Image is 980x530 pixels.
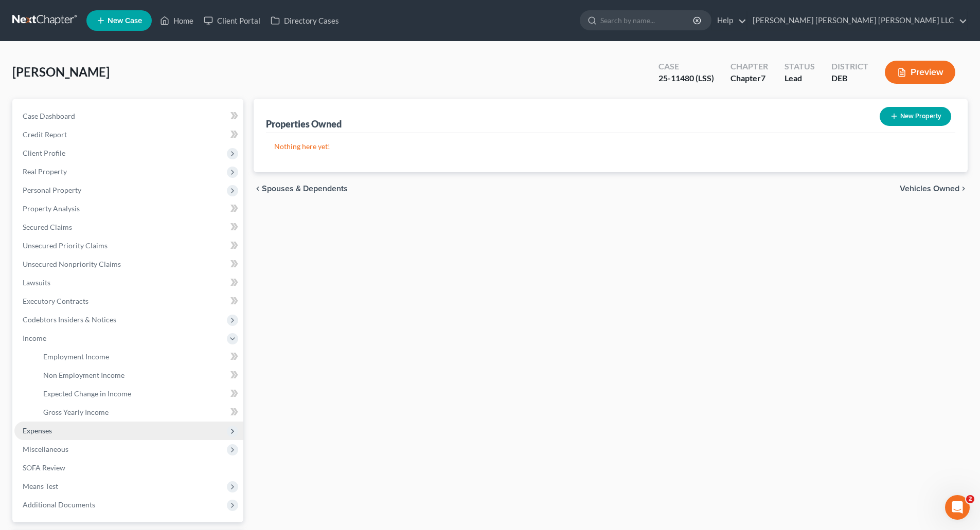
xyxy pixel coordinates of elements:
span: Credit Report [23,130,67,139]
span: Secured Claims [23,223,72,231]
div: Properties Owned [266,118,342,130]
p: Nothing here yet! [274,141,947,152]
span: Case Dashboard [23,112,75,120]
span: Expected Change in Income [43,389,131,398]
span: Means Test [23,482,58,490]
span: 2 [966,495,974,503]
input: Search by name... [600,11,694,30]
span: Client Profile [23,149,65,157]
span: Miscellaneous [23,445,68,453]
span: Employment Income [43,352,109,361]
a: Property Analysis [14,199,243,218]
a: Employment Income [35,348,243,366]
div: District [831,61,868,72]
span: Personal Property [23,186,81,194]
span: Codebtors Insiders & Notices [23,315,116,324]
a: SOFA Review [14,459,243,477]
i: chevron_right [959,185,968,193]
a: Directory Cases [265,11,344,30]
button: New Property [880,107,951,126]
button: Preview [885,61,955,84]
span: 7 [761,73,765,83]
span: Property Analysis [23,204,80,213]
span: Real Property [23,167,67,176]
span: Expenses [23,426,52,435]
span: Spouses & Dependents [262,185,348,193]
div: 25-11480 (LSS) [658,72,714,84]
a: Expected Change in Income [35,385,243,403]
span: Vehicles Owned [900,185,959,193]
span: New Case [108,17,142,25]
a: Unsecured Priority Claims [14,236,243,255]
a: Unsecured Nonpriority Claims [14,255,243,273]
span: Additional Documents [23,500,95,509]
span: [PERSON_NAME] [12,64,110,79]
div: Lead [785,72,815,84]
span: Executory Contracts [23,297,88,305]
div: Chapter [730,72,768,84]
i: chevron_left [254,185,262,193]
span: SOFA Review [23,463,65,472]
a: [PERSON_NAME] [PERSON_NAME] [PERSON_NAME] LLC [747,11,967,30]
div: Status [785,61,815,72]
span: Income [23,334,46,342]
button: Vehicles Owned chevron_right [900,185,968,193]
a: Help [712,11,746,30]
a: Executory Contracts [14,292,243,310]
a: Home [155,11,199,30]
a: Secured Claims [14,218,243,236]
a: Case Dashboard [14,107,243,125]
a: Lawsuits [14,273,243,292]
span: Gross Yearly Income [43,408,109,416]
span: Unsecured Priority Claims [23,241,108,250]
div: Chapter [730,61,768,72]
a: Client Portal [199,11,265,30]
div: DEB [831,72,868,84]
span: Unsecured Nonpriority Claims [23,260,121,268]
a: Credit Report [14,125,243,144]
span: Non Employment Income [43,371,124,379]
div: Case [658,61,714,72]
iframe: Intercom live chat [945,495,970,520]
span: Lawsuits [23,278,50,287]
a: Gross Yearly Income [35,403,243,422]
button: chevron_left Spouses & Dependents [254,185,348,193]
a: Non Employment Income [35,366,243,385]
